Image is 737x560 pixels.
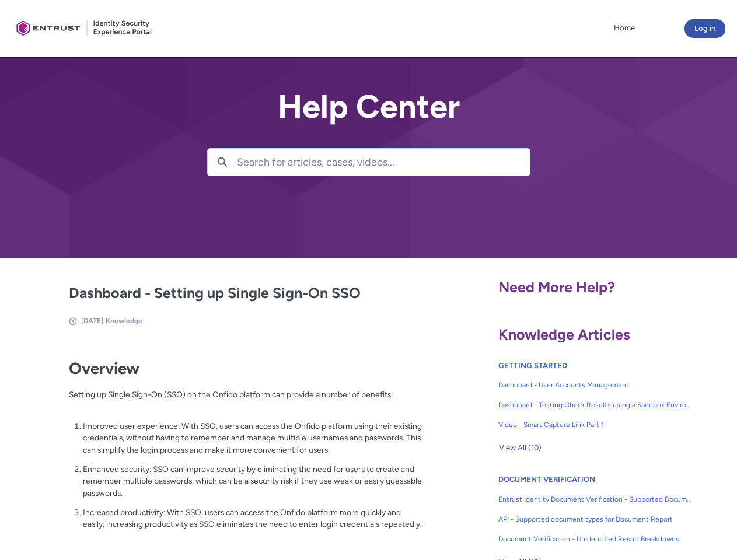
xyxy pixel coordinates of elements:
a: Dashboard - User Accounts Management [498,375,692,395]
p: Setting up Single Sign-On (SSO) on the Onfido platform can provide a number of benefits: [69,388,422,412]
strong: Overview [69,359,139,378]
button: View All (10) [498,439,542,457]
p: Improved user experience: With SSO, users can access the Onfido platform using their existing cre... [83,420,422,456]
span: View All (10) [499,439,542,457]
span: Dashboard - Testing Check Results using a Sandbox Environment [498,400,692,410]
span: Knowledge Articles [498,325,630,343]
a: Dashboard - Testing Check Results using a Sandbox Environment [498,395,692,415]
h2: Help Center [207,89,530,125]
button: Search [208,149,237,176]
button: Log in [684,19,725,38]
input: Search for articles, cases, videos... [237,149,530,176]
span: [DATE] [81,317,103,325]
span: Video - Smart Capture Link Part 1 [498,419,692,430]
li: Knowledge [106,316,142,326]
span: Dashboard - User Accounts Management [498,380,692,390]
a: Video - Smart Capture Link Part 1 [498,415,692,435]
h2: Dashboard - Setting up Single Sign-On SSO [69,282,422,304]
a: Home [611,19,638,37]
span: Need More Help? [498,278,615,296]
a: GETTING STARTED [498,361,567,370]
